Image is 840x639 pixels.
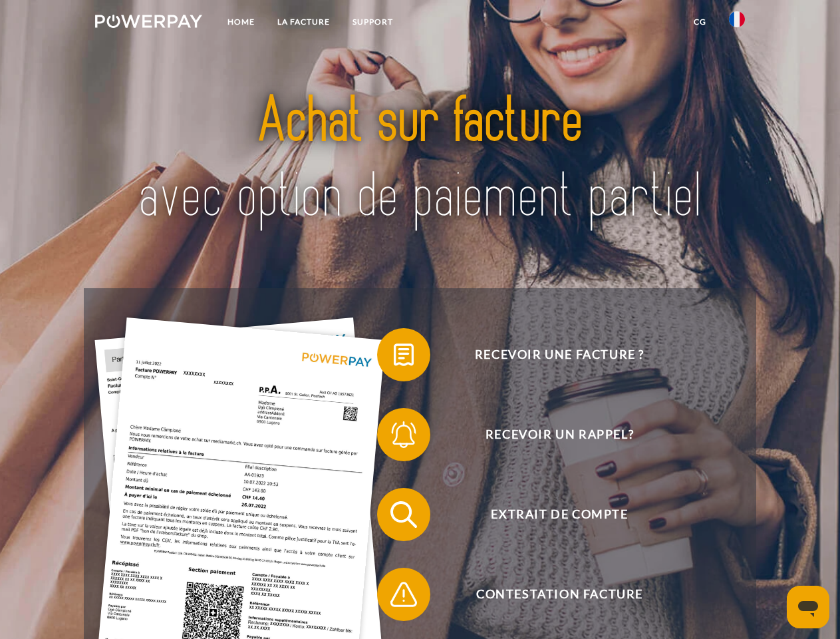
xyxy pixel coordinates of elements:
button: Extrait de compte [377,488,723,541]
span: Extrait de compte [396,488,722,541]
img: qb_bell.svg [387,418,420,451]
a: CG [682,10,718,34]
img: logo-powerpay-white.svg [95,15,202,28]
img: qb_bill.svg [387,338,420,371]
a: Home [216,10,266,34]
img: qb_warning.svg [387,578,420,611]
span: Recevoir une facture ? [396,328,722,381]
iframe: Bouton de lancement de la fenêtre de messagerie [787,586,829,628]
img: title-powerpay_fr.svg [127,64,713,255]
button: Recevoir une facture ? [377,328,723,381]
img: qb_search.svg [387,498,420,531]
button: Recevoir un rappel? [377,408,723,461]
span: Recevoir un rappel? [396,408,722,461]
a: Support [341,10,404,34]
button: Contestation Facture [377,568,723,621]
span: Contestation Facture [396,568,722,621]
img: fr [729,11,745,27]
a: LA FACTURE [266,10,341,34]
